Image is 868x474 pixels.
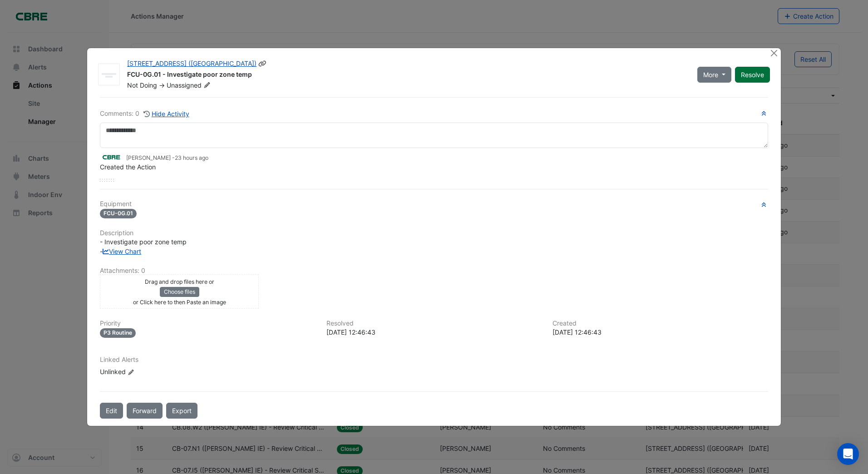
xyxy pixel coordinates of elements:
span: 2025-08-18 12:46:43 [175,154,208,161]
span: Unassigned [167,81,212,90]
span: FCU-0G.01 [100,209,137,218]
span: More [703,70,718,79]
button: Choose files [160,287,199,297]
button: Forward [127,403,163,419]
a: [STREET_ADDRESS] ([GEOGRAPHIC_DATA]) [127,59,256,67]
small: [PERSON_NAME] - [126,154,208,162]
span: Copy link to clipboard [258,59,266,67]
div: [DATE] 12:46:43 [552,327,768,337]
h6: Linked Alerts [100,356,768,364]
div: P3 Routine [100,328,136,338]
span: Created the Action [100,163,156,171]
h6: Equipment [100,200,768,208]
button: Resolve [735,67,770,83]
span: Not Doing [127,81,157,89]
button: Hide Activity [143,109,190,119]
a: View Chart [103,247,141,255]
h6: Priority [100,320,316,327]
div: FCU-0G.01 - Investigate poor zone temp [127,70,686,81]
button: Edit [100,403,123,419]
h6: Attachments: 0 [100,267,768,275]
span: - Investigate poor zone temp - [100,238,187,255]
div: Unlinked [100,367,209,376]
span: -> [159,81,165,89]
div: [DATE] 12:46:43 [326,327,542,337]
a: Export [166,403,197,419]
h6: Description [100,229,768,237]
div: Comments: 0 [100,109,190,119]
div: Open Intercom Messenger [837,443,859,465]
img: CBRE Charter Hall [100,152,123,162]
button: More [697,67,731,83]
fa-icon: Edit Linked Alerts [128,369,134,375]
small: or Click here to then Paste an image [133,299,226,306]
h6: Resolved [326,320,542,327]
button: Close [769,48,779,58]
h6: Created [552,320,768,327]
small: Drag and drop files here or [145,278,214,285]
